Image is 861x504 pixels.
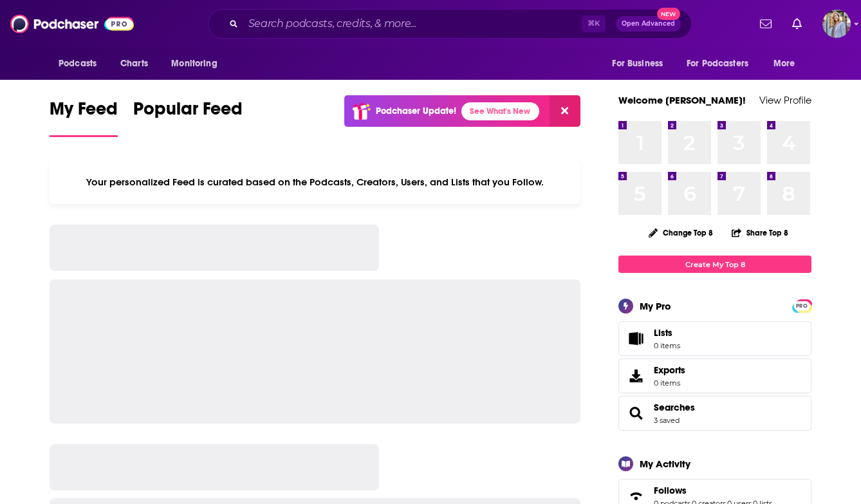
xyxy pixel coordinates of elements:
span: PRO [794,301,810,311]
a: PRO [794,301,810,310]
button: open menu [162,51,234,76]
button: open menu [50,51,113,76]
a: View Profile [759,94,811,106]
span: Lists [654,327,680,339]
p: Podchaser Update! [376,106,456,117]
a: Follows [654,485,772,496]
a: Create My Top 8 [618,256,811,273]
span: Popular Feed [133,98,243,127]
a: Charts [112,51,156,76]
img: Podchaser - Follow, Share and Rate Podcasts [10,12,134,36]
button: open menu [678,51,767,76]
a: Lists [618,321,811,356]
input: Search podcasts, credits, & more... [243,14,582,34]
span: 0 items [654,341,680,350]
span: Lists [623,330,649,348]
span: Searches [618,396,811,431]
span: Lists [654,327,672,339]
span: More [773,55,795,73]
span: For Business [612,55,663,73]
span: Exports [654,364,685,376]
div: My Activity [640,458,690,470]
span: Podcasts [59,55,97,73]
span: Logged in as JFMuntsinger [822,10,851,38]
a: 3 saved [654,416,680,425]
img: User Profile [822,10,851,38]
a: Popular Feed [133,98,243,137]
span: Follows [654,485,687,496]
button: Share Top 8 [731,220,789,245]
span: ⌘ K [582,15,606,32]
button: Show profile menu [822,10,851,38]
span: Monitoring [171,55,217,73]
div: Search podcasts, credits, & more... [208,9,692,39]
button: Change Top 8 [641,225,721,241]
span: New [657,8,680,20]
a: Show notifications dropdown [755,13,777,35]
span: For Podcasters [687,55,748,73]
a: Show notifications dropdown [787,13,807,35]
span: Charts [120,55,148,73]
button: open menu [764,51,811,76]
a: Searches [654,402,695,413]
span: Exports [623,367,649,385]
a: Welcome [PERSON_NAME]! [618,94,746,106]
a: See What's New [461,102,539,120]
span: My Feed [50,98,118,127]
span: 0 items [654,378,685,387]
button: Open AdvancedNew [616,16,681,32]
span: Open Advanced [622,21,675,27]
a: My Feed [50,98,118,137]
div: Your personalized Feed is curated based on the Podcasts, Creators, Users, and Lists that you Follow. [50,160,580,204]
button: open menu [603,51,679,76]
div: My Pro [640,300,671,312]
a: Exports [618,359,811,393]
a: Searches [623,404,649,422]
